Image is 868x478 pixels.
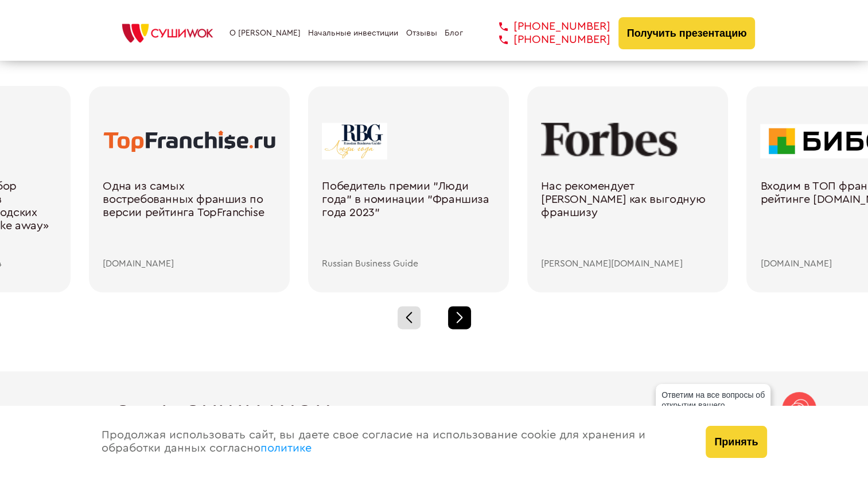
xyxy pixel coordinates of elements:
img: СУШИWOK [113,21,222,46]
div: [DOMAIN_NAME] [103,258,276,269]
div: Ответим на все вопросы об открытии вашего [PERSON_NAME]! [656,384,770,426]
a: Начальные инвестиции [308,29,398,38]
h2: Сеть Суши Wok [113,400,756,429]
a: Блог [445,29,463,38]
div: Победитель премии "Люди года" в номинации "Франшиза года 2023" [322,180,495,259]
button: Принять [706,426,766,458]
button: Получить презентацию [618,17,756,49]
div: Одна из самых востребованных франшиз по версии рейтинга TopFranchise [103,180,276,259]
a: [PHONE_NUMBER] [482,20,610,33]
a: О [PERSON_NAME] [229,29,301,38]
div: Russian Business Guide [322,258,495,269]
a: Отзывы [406,29,437,38]
div: Нас рекомендует [PERSON_NAME] как выгодную франшизу [541,180,714,259]
a: [PHONE_NUMBER] [482,33,610,46]
div: [PERSON_NAME][DOMAIN_NAME] [541,258,714,269]
a: политике [260,442,312,454]
div: Продолжая использовать сайт, вы даете свое согласие на использование cookie для хранения и обрабо... [90,406,695,478]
